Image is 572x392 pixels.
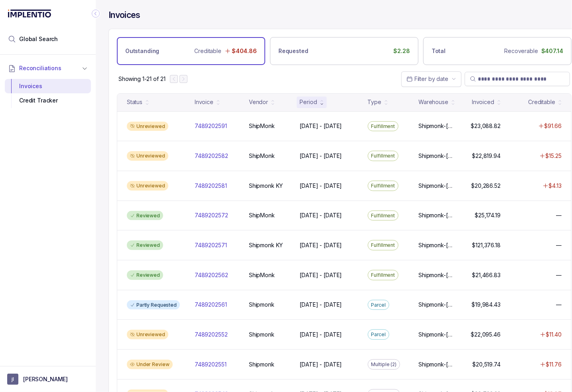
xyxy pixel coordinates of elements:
[249,331,274,339] p: Shipmonk
[471,122,501,130] p: $23,088.82
[528,98,555,106] div: Creditable
[371,152,395,160] p: Fulfillment
[195,331,228,339] p: 7489202552
[300,152,342,160] p: [DATE] - [DATE]
[414,75,448,82] span: Filter by date
[418,122,454,130] p: Shipmonk-[US_STATE], Shipmonk-[US_STATE], Shipmonk-[US_STATE]
[471,331,501,339] p: $22,095.46
[472,360,501,368] p: $20,519.74
[249,182,283,190] p: Shipmonk KY
[371,360,397,368] p: Multiple (2)
[195,182,227,190] p: 7489202581
[541,47,563,55] p: $407.14
[249,241,283,249] p: Shipmonk KY
[556,271,562,279] p: —
[194,47,221,55] p: Creditable
[278,47,308,55] p: Requested
[418,152,454,160] p: Shipmonk-[US_STATE], Shipmonk-[US_STATE], Shipmonk-[US_STATE]
[371,301,386,309] p: Parcel
[300,98,317,106] div: Period
[7,374,89,385] button: User initials[PERSON_NAME]
[546,152,562,160] p: $15.25
[127,151,168,161] div: Unreviewed
[127,98,142,106] div: Status
[505,47,538,55] p: Recoverable
[23,375,68,383] p: [PERSON_NAME]
[195,211,228,219] p: 7489202572
[368,98,381,106] div: Type
[232,47,257,55] p: $404.86
[371,331,386,339] p: Parcel
[300,182,342,190] p: [DATE] - [DATE]
[472,271,501,279] p: $21,466.83
[300,241,342,249] p: [DATE] - [DATE]
[127,181,168,191] div: Unreviewed
[300,122,342,130] p: [DATE] - [DATE]
[546,331,562,339] p: $11.40
[432,47,446,55] p: Total
[471,182,501,190] p: $20,286.52
[125,47,159,55] p: Outstanding
[418,241,454,249] p: Shipmonk-[US_STATE], Shipmonk-[US_STATE], Shipmonk-[US_STATE]
[371,241,395,249] p: Fulfillment
[19,35,58,43] span: Global Search
[108,10,140,21] h4: Invoices
[127,122,168,131] div: Unreviewed
[5,77,91,110] div: Reconciliations
[418,360,454,368] p: Shipmonk-[US_STATE], Shipmonk-[US_STATE], Shipmonk-[US_STATE]
[127,360,173,369] div: Under Review
[300,331,342,339] p: [DATE] - [DATE]
[249,122,275,130] p: ShipMonk
[418,331,454,339] p: Shipmonk-[US_STATE], Shipmonk-[US_STATE], Shipmonk-[US_STATE]
[118,75,165,83] div: Remaining page entries
[11,93,85,108] div: Credit Tracker
[249,152,275,160] p: ShipMonk
[300,271,342,279] p: [DATE] - [DATE]
[371,182,395,190] p: Fulfillment
[249,301,274,309] p: Shipmonk
[471,301,501,309] p: $19,984.43
[556,241,562,249] p: —
[195,98,213,106] div: Invoice
[300,360,342,368] p: [DATE] - [DATE]
[249,211,275,219] p: ShipMonk
[472,98,494,106] div: Invoiced
[195,301,227,309] p: 7489202561
[546,360,562,368] p: $11.76
[5,59,91,77] button: Reconciliations
[401,71,462,87] button: Date Range Picker
[371,271,395,279] p: Fulfillment
[19,64,61,72] span: Reconciliations
[371,212,395,220] p: Fulfillment
[127,300,180,310] div: Partly Requested
[195,122,227,130] p: 7489202591
[118,75,165,83] p: Showing 1-21 of 21
[195,241,227,249] p: 7489202571
[195,271,228,279] p: 7489202562
[91,9,101,18] div: Collapse Icon
[418,301,454,309] p: Shipmonk-[US_STATE], Shipmonk-[US_STATE], Shipmonk-[US_STATE]
[7,374,18,385] span: User initials
[249,360,274,368] p: Shipmonk
[406,75,448,83] search: Date Range Picker
[371,122,395,130] p: Fulfillment
[556,301,562,309] p: —
[418,182,454,190] p: Shipmonk-[US_STATE], Shipmonk-[US_STATE], Shipmonk-[US_STATE]
[556,211,562,219] p: —
[11,79,85,93] div: Invoices
[472,152,501,160] p: $22,819.94
[127,211,163,221] div: Reviewed
[472,241,501,249] p: $121,376.18
[300,211,342,219] p: [DATE] - [DATE]
[249,271,275,279] p: ShipMonk
[195,360,227,368] p: 7489202551
[418,271,454,279] p: Shipmonk-[US_STATE], Shipmonk-[US_STATE], Shipmonk-[US_STATE]
[544,122,562,130] p: $91.66
[418,98,448,106] div: Warehouse
[418,211,454,219] p: Shipmonk-[US_STATE], Shipmonk-[US_STATE], Shipmonk-[US_STATE]
[195,152,228,160] p: 7489202582
[394,47,410,55] p: $2.28
[475,211,501,219] p: $25,174.19
[127,240,163,250] div: Reviewed
[300,301,342,309] p: [DATE] - [DATE]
